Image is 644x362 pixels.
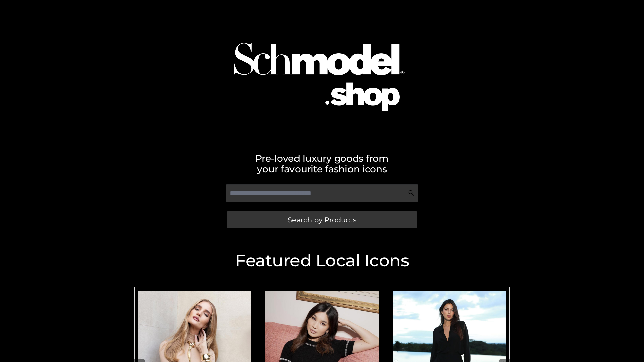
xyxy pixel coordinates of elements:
img: Search Icon [408,190,415,196]
span: Search by Products [288,216,356,223]
h2: Pre-loved luxury goods from your favourite fashion icons [131,153,513,174]
a: Search by Products [227,211,417,228]
h2: Featured Local Icons​ [131,252,513,269]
